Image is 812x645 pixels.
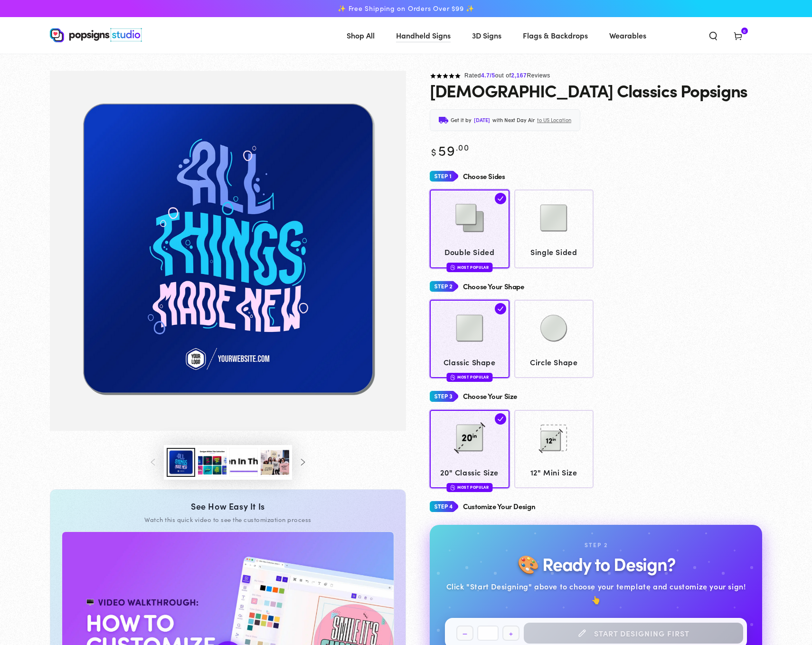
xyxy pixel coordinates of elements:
span: Flags & Backdrops [523,28,588,42]
span: 20" Classic Size [434,465,505,479]
div: Watch this quick video to see the customization process [62,515,394,524]
span: Single Sided [519,245,589,259]
span: Shop All [347,28,375,42]
h4: Customize Your Design [463,503,535,511]
img: check.svg [495,303,506,314]
img: check.svg [495,193,506,204]
span: 2,167 [511,72,527,79]
span: 6 [743,28,746,34]
h2: 🎨 Ready to Design? [517,554,675,573]
a: Shop All [340,23,382,48]
a: Circle Shape Circle Shape [514,300,594,378]
img: fire.svg [450,484,455,491]
span: Wearables [609,28,646,42]
div: Step 2 [585,540,608,550]
img: fire.svg [450,374,455,380]
a: Single Sided Single Sided [514,190,594,268]
span: ✨ Free Shipping on Orders Over $99 ✨ [338,4,474,13]
button: Load image 3 in gallery view [198,448,227,477]
span: 4.7 [481,72,490,79]
a: 20 20" Classic Size Most Popular [430,410,510,488]
img: Step 4 [430,498,458,515]
button: Load image 1 in gallery view [167,448,195,477]
div: Most Popular [446,373,492,382]
a: Handheld Signs [389,23,458,48]
img: check.svg [495,413,506,425]
span: to US Location [537,115,571,125]
media-gallery: Gallery Viewer [50,71,406,480]
div: Most Popular [446,263,492,272]
div: Most Popular [446,483,492,492]
img: Classic Shape [446,304,493,352]
img: Baptism Classics Popsigns [50,71,406,431]
button: Load image 4 in gallery view [229,448,258,477]
span: 12" Mini Size [519,465,589,479]
span: $ [431,145,437,158]
img: Popsigns Studio [50,28,142,42]
button: Slide right [292,452,313,473]
h4: Choose Your Shape [463,283,524,291]
img: Step 1 [430,168,458,185]
a: 3D Signs [465,23,509,48]
img: Double Sided [446,194,493,242]
span: [DATE] [474,115,490,125]
span: Circle Shape [519,355,589,369]
span: Get it by [451,115,472,125]
a: Double Sided Double Sided Most Popular [430,190,510,268]
span: 3D Signs [472,28,501,42]
a: Wearables [602,23,653,48]
span: with Next Day Air [492,115,535,125]
span: Handheld Signs [396,28,451,42]
a: 12 12" Mini Size [514,410,594,488]
sup: .00 [456,141,469,153]
a: Classic Shape Classic Shape Most Popular [430,300,510,378]
button: Slide left [143,452,164,473]
img: Step 3 [430,388,458,405]
img: Circle Shape [530,304,577,352]
a: Flags & Backdrops [516,23,595,48]
div: Click "Start Designing" above to choose your template and customize your sign! 👆 [445,579,747,607]
img: 20 [446,414,493,462]
span: /5 [490,72,495,79]
img: fire.svg [450,264,455,271]
img: 12 [530,414,577,462]
div: See How Easy It Is [62,501,394,512]
h4: Choose Sides [463,172,505,180]
bdi: 59 [430,140,469,160]
h4: Choose Your Size [463,392,517,400]
summary: Search our site [701,25,726,46]
span: Classic Shape [434,355,505,369]
h1: [DEMOGRAPHIC_DATA] Classics Popsigns [430,81,747,100]
img: Single Sided [530,194,577,242]
button: Load image 5 in gallery view [261,448,289,477]
span: Rated out of Reviews [464,72,550,79]
img: Step 2 [430,278,458,295]
span: Double Sided [434,245,505,259]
